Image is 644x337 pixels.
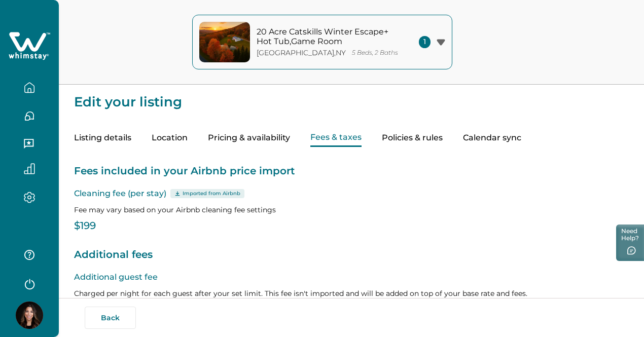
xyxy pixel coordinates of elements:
[463,129,521,147] button: Calendar sync
[74,247,629,263] p: Additional fees
[74,205,629,215] p: Fee may vary based on your Airbnb cleaning fee settings
[74,129,131,147] button: Listing details
[74,288,629,298] p: Charged per night for each guest after your set limit. This fee isn't imported and will be added ...
[74,163,629,179] p: Fees included in your Airbnb price import
[85,307,136,329] button: Back
[199,22,250,62] img: property-cover
[152,129,188,147] button: Location
[74,221,629,231] p: $199
[74,85,629,109] p: Edit your listing
[419,36,431,48] span: 1
[74,271,629,283] p: Additional guest fee
[192,15,452,69] button: property-cover20 Acre Catskills Winter Escape+ Hot Tub,Game Room[GEOGRAPHIC_DATA],NY5 Beds, 2 Baths1
[208,129,290,147] button: Pricing & availability
[74,188,629,200] p: Cleaning fee (per stay)
[257,27,393,47] p: 20 Acre Catskills Winter Escape+ Hot Tub,Game Room
[310,129,362,147] button: Fees & taxes
[183,190,240,198] p: Imported from Airbnb
[382,129,443,147] button: Policies & rules
[16,302,43,329] img: Whimstay Host
[352,49,398,57] p: 5 Beds, 2 Baths
[257,49,346,57] p: [GEOGRAPHIC_DATA] , NY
